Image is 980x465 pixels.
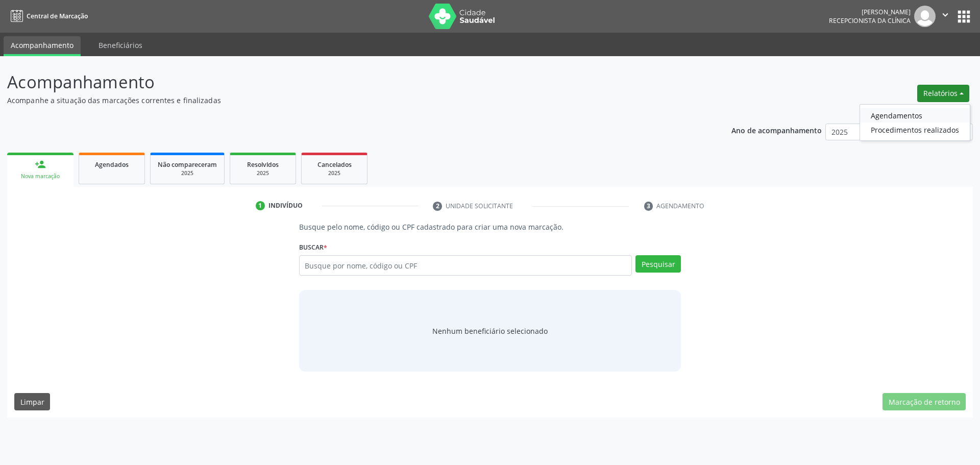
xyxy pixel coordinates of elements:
span: Não compareceram [158,160,217,169]
span: Agendados [95,160,129,169]
div: Indivíduo [268,201,303,210]
div: 2025 [158,169,217,177]
p: Busque pelo nome, código ou CPF cadastrado para criar uma nova marcação. [299,222,681,232]
input: Busque por nome, código ou CPF [299,255,632,276]
p: Ano de acompanhamento [731,124,822,136]
a: Agendamentos [860,108,970,123]
ul: Relatórios [860,104,970,141]
a: Procedimentos realizados [860,123,970,137]
a: Acompanhamento [4,36,81,56]
button:  [936,6,955,27]
button: Pesquisar [635,255,681,273]
span: Nenhum beneficiário selecionado [432,326,548,336]
a: Central de Marcação [7,8,88,25]
button: Relatórios [917,85,969,102]
label: Buscar [299,239,327,255]
span: Central de Marcação [27,12,88,20]
button: apps [955,8,973,26]
span: Cancelados [317,160,352,169]
div: 1 [256,201,265,210]
div: Nova marcação [14,173,66,180]
p: Acompanhamento [7,69,683,95]
a: Beneficiários [91,36,150,54]
div: [PERSON_NAME] [829,8,911,16]
div: person_add [35,159,46,170]
span: Recepcionista da clínica [829,16,911,25]
button: Limpar [14,393,50,410]
img: img [914,6,936,27]
span: Resolvidos [247,160,279,169]
i:  [940,9,951,20]
p: Acompanhe a situação das marcações correntes e finalizadas [7,95,683,106]
div: 2025 [309,169,360,177]
button: Marcação de retorno [883,393,966,410]
div: 2025 [237,169,288,177]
